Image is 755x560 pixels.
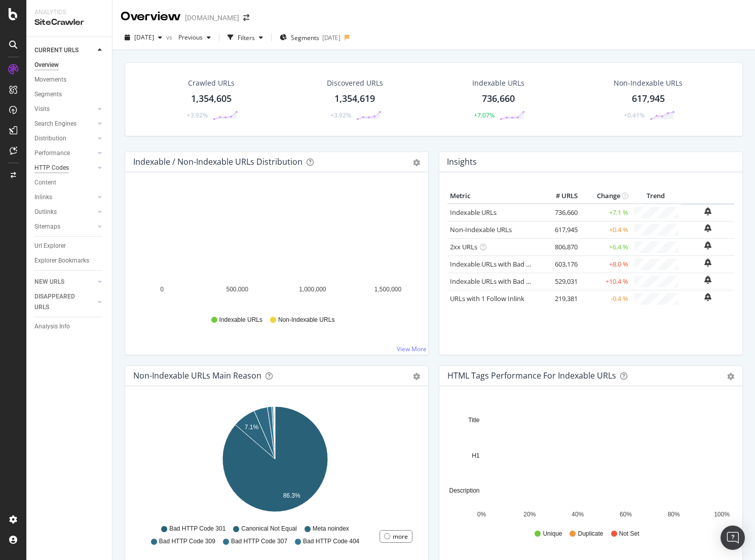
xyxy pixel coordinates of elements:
[223,29,267,46] button: Filters
[34,207,95,217] a: Outlinks
[327,78,383,88] div: Discovered URLs
[631,189,681,204] th: Trend
[34,17,104,28] div: SiteCrawler
[34,60,59,70] div: Overview
[540,238,580,255] td: 806,870
[474,111,495,120] div: +7.07%
[540,221,580,238] td: 617,945
[134,33,154,42] span: 2025 Jun. 24th
[450,259,535,269] a: Indexable URLs with Bad H1
[34,89,62,100] div: Segments
[447,189,540,204] th: Metric
[34,104,50,115] div: Visits
[580,290,631,307] td: -0.4 %
[243,14,249,21] div: arrow-right-arrow-left
[580,204,631,221] td: +7.1 %
[174,29,215,46] button: Previous
[704,293,711,301] div: bell-plus
[226,286,248,293] text: 500,000
[133,157,303,167] div: Indexable / Non-Indexable URLs Distribution
[580,255,631,273] td: +8.0 %
[238,33,255,42] div: Filters
[34,163,95,173] a: HTTP Codes
[34,321,70,332] div: Analysis Info
[668,511,680,518] text: 80%
[334,92,375,105] div: 1,354,619
[34,241,105,251] a: Url Explorer
[166,33,174,42] span: vs
[121,8,181,25] div: Overview
[472,452,480,459] text: H1
[450,242,477,251] a: 2xx URLs
[572,511,584,518] text: 40%
[34,291,86,313] div: DISAPPEARED URLS
[34,241,66,251] div: Url Explorer
[540,204,580,221] td: 736,660
[34,177,56,188] div: Content
[187,111,208,120] div: +3.92%
[447,370,616,381] div: HTML Tags Performance for Indexable URLs
[159,537,215,546] span: Bad HTTP Code 309
[540,255,580,273] td: 603,176
[241,525,296,533] span: Canonical Not Equal
[121,29,166,46] button: [DATE]
[540,273,580,290] td: 529,031
[34,45,79,56] div: CURRENT URLS
[245,424,259,431] text: 7.1%
[34,192,52,203] div: Inlinks
[133,402,417,520] svg: A chart.
[540,290,580,307] td: 219,381
[34,8,104,17] div: Analytics
[468,417,480,424] text: Title
[303,537,359,546] span: Bad HTTP Code 404
[34,133,95,144] a: Distribution
[704,207,711,215] div: bell-plus
[133,189,417,306] svg: A chart.
[34,163,69,173] div: HTTP Codes
[34,192,95,203] a: Inlinks
[34,177,105,188] a: Content
[397,345,427,353] a: View More
[34,207,57,217] div: Outlinks
[580,221,631,238] td: +0.4 %
[614,78,683,88] div: Non-Indexable URLs
[278,316,334,324] span: Non-Indexable URLs
[721,526,745,550] div: Open Intercom Messenger
[34,255,89,266] div: Explorer Bookmarks
[449,487,479,494] text: Description
[413,159,420,166] div: gear
[34,148,95,159] a: Performance
[543,530,562,538] span: Unique
[219,316,262,324] span: Indexable URLs
[704,241,711,249] div: bell-plus
[188,78,235,88] div: Crawled URLs
[34,148,70,159] div: Performance
[540,189,580,204] th: # URLS
[447,402,731,520] svg: A chart.
[477,511,486,518] text: 0%
[276,29,345,46] button: Segments[DATE]
[291,33,319,42] span: Segments
[34,221,95,232] a: Sitemaps
[704,276,711,284] div: bell-plus
[322,33,341,42] div: [DATE]
[34,133,66,144] div: Distribution
[283,492,300,499] text: 86.3%
[624,111,645,120] div: +0.41%
[472,78,524,88] div: Indexable URLs
[413,373,420,380] div: gear
[231,537,287,546] span: Bad HTTP Code 307
[578,530,603,538] span: Duplicate
[185,13,239,23] div: [DOMAIN_NAME]
[450,294,524,303] a: URLs with 1 Follow Inlink
[34,74,105,85] a: Movements
[482,92,515,105] div: 736,660
[34,221,60,232] div: Sitemaps
[727,373,734,380] div: gear
[34,45,95,56] a: CURRENT URLS
[619,530,639,538] span: Not Set
[34,277,95,287] a: NEW URLS
[374,286,402,293] text: 1,500,000
[330,111,351,120] div: +3.92%
[704,224,711,232] div: bell-plus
